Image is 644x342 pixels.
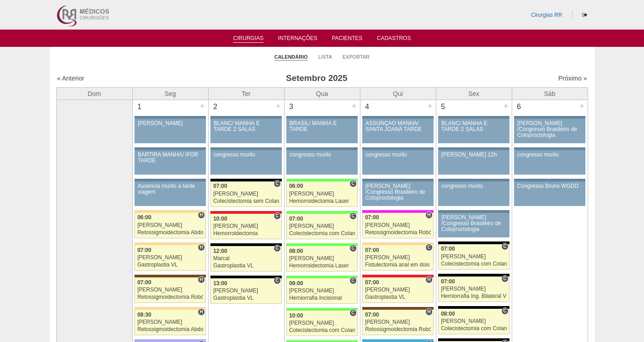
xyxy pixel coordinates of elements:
a: Cirurgias [233,35,264,43]
div: [PERSON_NAME] /Congresso Brasileiro de Coloproctologia [441,215,506,233]
span: 07:00 [441,246,455,252]
span: Consultório [274,180,280,187]
a: Ausencia murilo a tarde viagem [135,181,205,206]
a: congresso murilo [438,181,509,206]
div: [PERSON_NAME] [137,222,203,228]
a: H 07:00 [PERSON_NAME] Gastroplastia VL [362,277,433,303]
div: Key: Blanc [210,243,281,246]
a: Congresso Bruno WGDD [514,181,585,206]
div: + [426,100,434,112]
div: [PERSON_NAME] [137,319,203,325]
span: Consultório [274,277,280,284]
div: Hemorroidectomia Laser [289,198,355,204]
a: H 07:00 [PERSON_NAME] Gastroplastia VL [135,245,205,271]
a: C 10:00 [PERSON_NAME] Colecistectomia com Colangiografia VL [286,311,357,336]
span: Consultório [349,277,356,284]
a: C 07:00 [PERSON_NAME] Fistulectomia anal em dois tempos [362,245,433,271]
div: Key: Assunção [210,211,281,214]
div: Key: Brasil [286,308,357,311]
a: congresso murilo [514,150,585,175]
div: Retossigmoidectomia Robótica [365,230,431,236]
a: congresso murilo [210,150,281,175]
span: Hospital [198,308,205,316]
span: 07:00 [213,183,227,189]
span: 13:00 [213,280,227,287]
div: BLANC/ MANHÃ E TARDE 2 SALAS [441,121,506,132]
div: Colecistectomia com Colangiografia VL [289,327,355,333]
a: Cadastros [377,35,411,44]
div: Key: Bartira [135,307,205,310]
span: Consultório [349,245,356,252]
div: Herniorrafia Incisional [289,295,355,301]
a: H 06:00 [PERSON_NAME] Retossigmoidectomia Abdominal VL [135,213,205,238]
div: Retossigmoidectomia Abdominal VL [137,327,203,332]
a: « Anterior [57,75,85,82]
div: Gastroplastia VL [137,262,203,268]
a: C 13:00 [PERSON_NAME] Gastroplastia VL [210,278,281,304]
a: Calendário [275,54,308,60]
div: Key: Aviso [135,147,205,150]
a: C 06:00 [PERSON_NAME] Hemorroidectomia Laser [286,181,357,207]
div: Gastroplastia VL [213,295,279,301]
div: Key: Aviso [514,147,585,150]
div: Gastroplastia VL [365,294,431,300]
div: Key: Aviso [362,116,433,119]
h3: Setembro 2025 [184,72,449,85]
span: Consultório [349,309,356,317]
div: congresso murilo [441,183,506,189]
div: Congresso Bruno WGDD [517,183,582,189]
span: 06:00 [289,183,303,189]
div: + [350,100,358,112]
div: Key: Blanc [438,338,509,341]
div: Key: Brasil [286,179,357,181]
a: Exportar [343,54,370,60]
a: H 07:00 [PERSON_NAME] Retossigmoidectomia Robótica [135,277,205,303]
span: 07:00 [289,216,303,222]
th: Sex [436,87,512,100]
div: Key: Aviso [362,147,433,150]
div: Key: Aviso [210,147,281,150]
div: Key: Aviso [135,179,205,181]
div: Colecistectomia com Colangiografia VL [289,231,355,236]
div: Key: Christóvão da Gama [135,339,205,342]
span: 08:00 [289,248,303,254]
div: congresso murilo [214,152,279,158]
span: Hospital [425,276,432,283]
th: Qua [284,87,360,100]
div: Key: Aviso [514,179,585,181]
div: [PERSON_NAME] [138,121,203,126]
a: Próximo » [558,75,587,82]
span: Consultório [501,307,508,315]
span: Hospital [425,211,432,219]
span: Hospital [425,308,432,316]
div: Key: Bartira [135,242,205,245]
div: Key: Blanc [210,179,281,181]
div: Key: Blanc [438,274,509,277]
div: Colecistectomia com Colangiografia VL [441,261,507,267]
span: 10:00 [289,312,303,319]
div: Hemorroidectomia [213,231,279,236]
a: C 09:00 [PERSON_NAME] Herniorrafia Incisional [286,278,357,304]
div: [PERSON_NAME] [213,288,279,294]
div: [PERSON_NAME] [365,222,431,228]
a: H 07:00 [PERSON_NAME] Retossigmoidectomia Robótica [362,213,433,238]
div: Key: Blanc [210,276,281,278]
span: 12:00 [213,248,227,254]
div: [PERSON_NAME] [289,320,355,326]
div: Fistulectomia anal em dois tempos [365,262,431,268]
div: 4 [360,100,374,114]
th: Qui [360,87,436,100]
a: Cirurgias RR [531,12,562,18]
div: Marcal [213,256,279,262]
div: 3 [285,100,299,114]
div: Key: Neomater [362,339,433,342]
div: Key: Brasil [286,211,357,214]
a: Pacientes [332,35,362,44]
div: congresso murilo [517,152,582,158]
div: Ausencia murilo a tarde viagem [138,183,203,195]
div: Retossigmoidectomia Abdominal VL [137,230,203,236]
div: Key: Pro Matre [362,210,433,213]
a: C 07:00 [PERSON_NAME] Herniorrafia Ing. Bilateral VL [438,277,509,302]
span: 07:00 [365,247,379,253]
span: 09:00 [289,280,303,287]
